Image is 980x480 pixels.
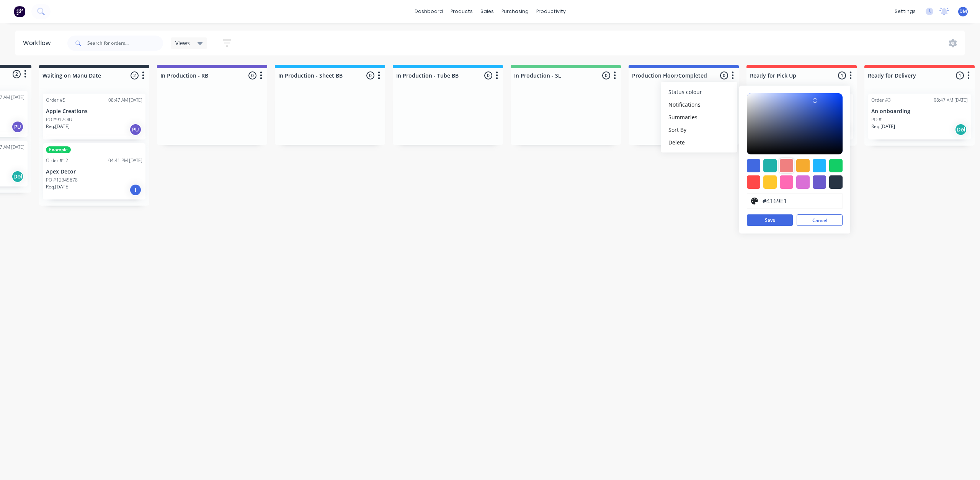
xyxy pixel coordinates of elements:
button: Notifications [661,98,737,111]
div: #6a5acd [813,175,826,189]
div: #273444 [829,175,843,189]
div: Workflow [23,39,54,48]
button: Summaries [661,111,737,123]
div: Order #12 [46,157,68,164]
div: Order #308:47 AM [DATE]An onboardingPO #Req.[DATE]Del [868,94,971,139]
span: Views [175,39,190,47]
button: Delete [661,136,737,149]
div: I [129,184,142,196]
div: #13ce66 [829,159,843,172]
div: Order #5 [46,97,65,104]
div: #ff69b4 [780,175,793,189]
div: #20b2aa [763,159,777,172]
div: #ffc82c [763,175,777,189]
div: Del [955,123,967,136]
div: Del [11,170,24,183]
p: PO #917OIU [46,116,72,123]
div: products [447,6,477,17]
button: Sort By [661,123,737,136]
div: 04:41 PM [DATE] [108,157,142,164]
div: #f08080 [780,159,793,172]
p: Req. [DATE] [46,123,70,130]
div: 08:47 AM [DATE] [108,97,142,104]
img: Factory [14,6,25,17]
a: dashboard [411,6,447,17]
div: #ff4949 [747,175,760,189]
div: productivity [532,6,570,17]
div: PU [129,123,142,136]
input: Search for orders... [87,36,163,51]
div: #1fb6ff [813,159,826,172]
p: An onboarding [871,108,968,115]
div: Example [46,146,71,153]
p: Apple Creations [46,108,142,115]
p: Req. [DATE] [46,183,70,190]
p: PO #12345678 [46,177,78,183]
div: #f6ab2f [796,159,810,172]
div: 08:47 AM [DATE] [934,97,968,104]
span: Status colour [668,88,702,96]
div: ExampleOrder #1204:41 PM [DATE]Apex DecorPO #12345678Req.[DATE]I [43,143,145,199]
button: Cancel [797,214,843,226]
button: Status colour [661,86,737,98]
p: Apex Decor [46,169,142,175]
div: #4169e1 [747,159,760,172]
div: PU [11,121,24,133]
div: Order #3 [871,97,891,104]
div: purchasing [498,6,532,17]
div: #da70d6 [796,175,810,189]
button: Save [747,214,793,226]
div: sales [477,6,498,17]
p: Req. [DATE] [871,123,895,130]
span: DM [959,8,967,15]
div: settings [891,6,920,17]
div: Order #508:47 AM [DATE]Apple CreationsPO #917OIUReq.[DATE]PU [43,94,145,139]
p: PO # [871,116,882,123]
